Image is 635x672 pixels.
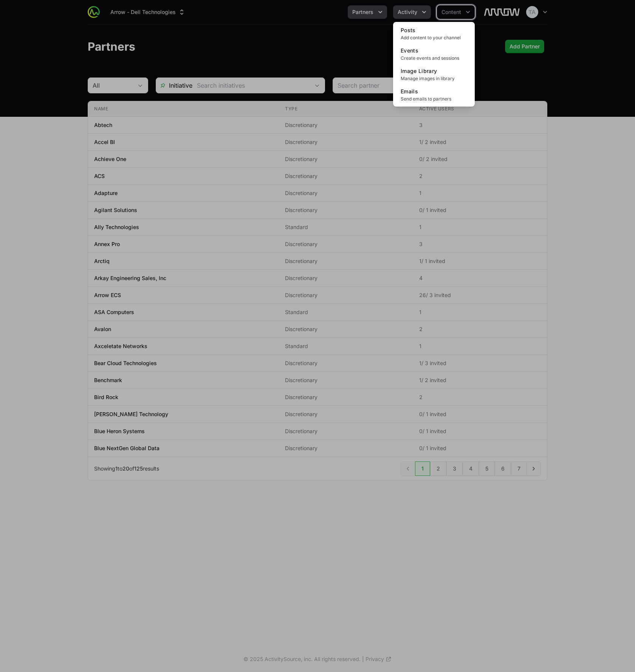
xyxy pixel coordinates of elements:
a: Image LibraryManage images in library [395,64,473,85]
div: Main navigation [100,5,475,19]
span: Events [401,47,418,54]
div: Content menu [437,5,475,19]
span: Emails [401,88,418,94]
span: Send emails to partners [401,96,467,102]
a: PostsAdd content to your channel [395,23,473,44]
a: EmailsSend emails to partners [395,85,473,105]
span: Image Library [401,68,437,74]
span: Add content to your channel [401,35,467,41]
span: Create events and sessions [401,55,467,61]
span: Manage images in library [401,76,467,82]
span: Posts [401,27,416,33]
a: EventsCreate events and sessions [395,44,473,64]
